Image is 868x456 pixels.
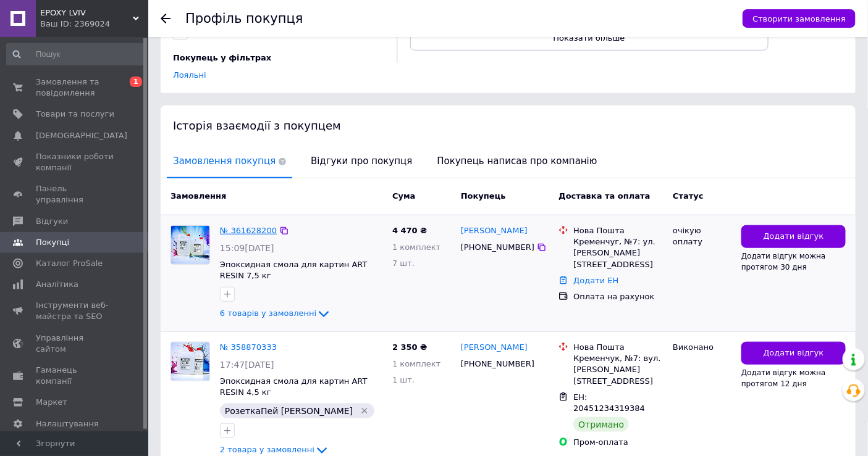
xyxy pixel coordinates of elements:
[40,7,133,19] span: EPOXY LVIV
[573,417,629,432] div: Отримано
[392,342,427,352] span: 2 350 ₴
[36,397,67,408] span: Маркет
[220,309,331,318] a: 6 товарів у замовленні
[573,276,618,285] a: Додати ЕН
[673,225,731,247] div: очікую оплату
[558,191,650,201] span: Доставка та оплата
[673,191,704,201] span: Статус
[220,260,368,281] a: Эпоксидная смола для картин ART RESIN 7,5 кг
[220,342,277,352] a: № 358870333
[167,146,292,177] span: Замовлення покупця
[220,446,314,455] span: 2 товара у замовленні
[36,216,68,227] span: Відгуки
[554,33,625,43] span: Показати більше
[392,243,440,252] span: 1 комплект
[392,359,440,368] span: 1 комплект
[220,360,274,370] span: 17:47[DATE]
[431,146,604,177] span: Покупець написав про компанію
[461,191,506,201] span: Покупець
[36,130,127,141] span: [DEMOGRAPHIC_DATA]
[392,375,415,384] span: 1 шт.
[36,418,99,429] span: Налаштування
[171,225,210,265] a: Фото товару
[225,406,353,416] span: РозеткаПей [PERSON_NAME]
[220,243,274,253] span: 15:09[DATE]
[461,342,528,354] a: [PERSON_NAME]
[573,342,663,353] div: Нова Пошта
[741,368,826,388] span: Додати відгук можна протягом 12 дня
[220,226,277,235] a: № 361628200
[743,9,856,28] button: Створити замовлення
[360,406,369,416] svg: Видалити мітку
[171,342,210,381] a: Фото товару
[673,342,731,353] div: Виконано
[171,342,209,381] img: Фото товару
[764,347,824,359] span: Додати відгук
[764,231,824,243] span: Додати відгук
[573,225,663,236] div: Нова Пошта
[40,19,148,30] div: Ваш ID: 2369024
[461,225,528,237] a: [PERSON_NAME]
[36,77,114,99] span: Замовлення та повідомлення
[392,226,427,235] span: 4 470 ₴
[36,183,114,205] span: Панель управління
[161,14,171,23] div: Повернутися назад
[573,392,645,413] span: ЕН: 20451234319384
[36,109,114,120] span: Товари та послуги
[392,259,415,268] span: 7 шт.
[752,14,846,23] span: Створити замовлення
[458,239,537,255] div: [PHONE_NUMBER]
[36,365,114,387] span: Гаманець компанії
[36,300,114,322] span: Інструменти веб-майстра та SEO
[36,151,114,173] span: Показники роботи компанії
[220,445,329,454] a: 2 товара у замовленні
[130,77,142,87] span: 1
[173,52,381,64] div: Покупець у фільтрах
[173,70,206,80] a: Лояльні
[573,353,663,387] div: Кременчук, №7: вул. [PERSON_NAME][STREET_ADDRESS]
[392,191,415,201] span: Cума
[171,191,226,201] span: Замовлення
[36,279,78,290] span: Аналітика
[741,342,846,365] button: Додати відгук
[173,119,341,132] span: Історія взаємодії з покупцем
[6,43,146,65] input: Пошук
[36,237,69,248] span: Покупці
[573,291,663,302] div: Оплата на рахунок
[458,356,537,372] div: [PHONE_NUMBER]
[305,146,418,177] span: Відгуки про покупця
[185,11,303,26] h1: Профіль покупця
[741,225,846,248] button: Додати відгук
[741,252,826,272] span: Додати відгук можна протягом 30 дня
[36,333,114,355] span: Управління сайтом
[220,309,316,318] span: 6 товарів у замовленні
[220,376,368,397] a: Эпоксидная смола для картин ART RESIN 4,5 кг
[573,437,663,448] div: Пром-оплата
[36,258,103,269] span: Каталог ProSale
[573,236,663,270] div: Кременчуг, №7: ул. [PERSON_NAME][STREET_ADDRESS]
[171,226,209,264] img: Фото товару
[410,26,769,51] button: Показати більше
